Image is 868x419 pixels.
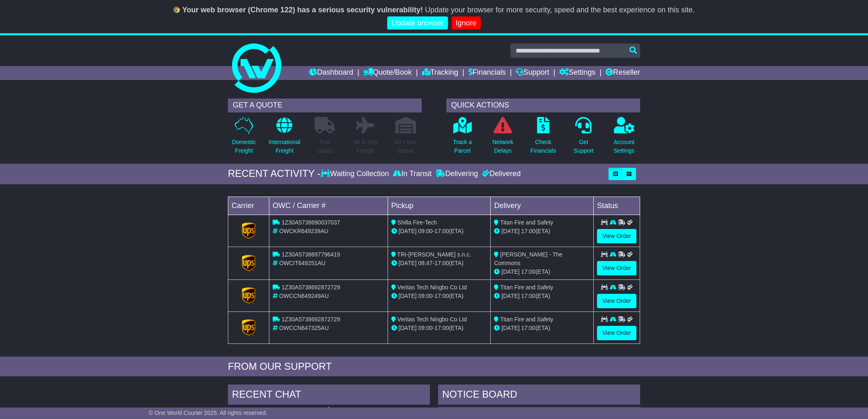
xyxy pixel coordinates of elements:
div: (ETA) [494,227,590,236]
a: Dashboard [309,66,353,80]
div: - (ETA) [391,227,487,236]
p: Track a Parcel [453,138,472,155]
span: 1Z30A5738692872729 [282,316,340,323]
span: 1Z30A5738697796419 [282,251,340,258]
span: [PERSON_NAME] - The Commons [494,251,562,266]
div: RECENT ACTIVITY - [228,168,321,180]
div: (ETA) [494,324,590,332]
span: 09:00 [418,293,433,299]
span: Shilla Fire-Tech [397,219,437,226]
div: - (ETA) [391,259,487,268]
a: GetSupport [573,117,594,160]
span: 17:00 [521,228,535,234]
span: [DATE] [501,228,519,234]
div: (ETA) [494,268,590,276]
a: CheckFinancials [530,117,557,160]
p: Network Delays [492,138,513,155]
p: International Freight [269,138,300,155]
a: Reseller [606,66,640,80]
a: InternationalFreight [268,117,301,160]
span: 1Z30A5738692872729 [282,284,340,291]
span: 17:00 [434,228,449,234]
div: (ETA) [494,292,590,300]
p: Air & Sea Freight [353,138,377,155]
div: - (ETA) [391,324,487,332]
p: Full Loads [315,138,335,155]
div: - (ETA) [391,292,487,300]
span: 1Z30A5738690037037 [282,219,340,226]
span: Veritas Tech Ningbo Co Ltd [397,316,467,323]
span: [DATE] [501,325,519,331]
img: GetCarrierServiceLogo [242,222,256,239]
span: 09:00 [418,325,433,331]
span: © One World Courier 2025. All rights reserved. [149,410,267,416]
a: Tracking [422,66,458,80]
span: [DATE] [501,268,519,275]
td: Status [594,197,640,215]
span: TRI-[PERSON_NAME] s.n.c. [397,251,471,258]
span: OWCCN647325AU [279,325,329,331]
div: Delivering [434,169,480,179]
a: View Order [597,294,636,308]
a: View Order [597,326,636,340]
td: Carrier [228,197,269,215]
b: Your web browser (Chrome 122) has a serious security vulnerability! [182,6,423,14]
a: AccountSettings [613,117,635,160]
div: FROM OUR SUPPORT [228,361,640,373]
span: 17:00 [434,325,449,331]
a: NetworkDelays [492,117,514,160]
span: Titan Fire and Safety [500,316,553,323]
div: RECENT CHAT [228,385,430,407]
span: OWCKR649239AU [279,228,328,234]
span: Veritas Tech Ningbo Co Ltd [397,284,467,291]
span: 17:00 [521,268,535,275]
span: 17:00 [434,293,449,299]
p: Get Support [574,138,594,155]
a: View Order [597,229,636,243]
div: QUICK ACTIONS [446,98,640,112]
a: Financials [468,66,506,80]
div: Waiting Collection [321,169,391,179]
a: Track aParcel [452,117,472,160]
a: Update browser [387,16,448,30]
span: [DATE] [501,293,519,299]
a: Support [516,66,549,80]
a: Ignore [452,16,481,30]
a: Quote/Book [363,66,412,80]
span: OWCIT649251AU [279,260,326,266]
span: 09:00 [418,228,433,234]
span: [DATE] [399,260,417,266]
td: Delivery [491,197,594,215]
span: [DATE] [399,325,417,331]
img: GetCarrierServiceLogo [242,287,256,304]
td: OWC / Carrier # [269,197,388,215]
span: Titan Fire and Safety [500,284,553,291]
div: GET A QUOTE [228,98,422,112]
img: GetCarrierServiceLogo [242,319,256,336]
div: In Transit [391,169,434,179]
div: Delivered [480,169,521,179]
p: Air / Sea Depot [395,138,417,155]
a: Settings [559,66,595,80]
img: GetCarrierServiceLogo [242,255,256,271]
a: View Order [597,261,636,275]
span: Titan Fire and Safety [500,219,553,226]
div: NOTICE BOARD [438,385,640,407]
span: 17:00 [434,260,449,266]
p: Account Settings [614,138,635,155]
span: 17:00 [521,293,535,299]
a: DomesticFreight [232,117,256,160]
span: [DATE] [399,228,417,234]
p: Check Financials [530,138,556,155]
td: Pickup [388,197,491,215]
span: 17:00 [521,325,535,331]
span: Update your browser for more security, speed and the best experience on this site. [425,6,695,14]
span: OWCCN649249AU [279,293,329,299]
span: [DATE] [399,293,417,299]
span: 08:47 [418,260,433,266]
p: Domestic Freight [232,138,256,155]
